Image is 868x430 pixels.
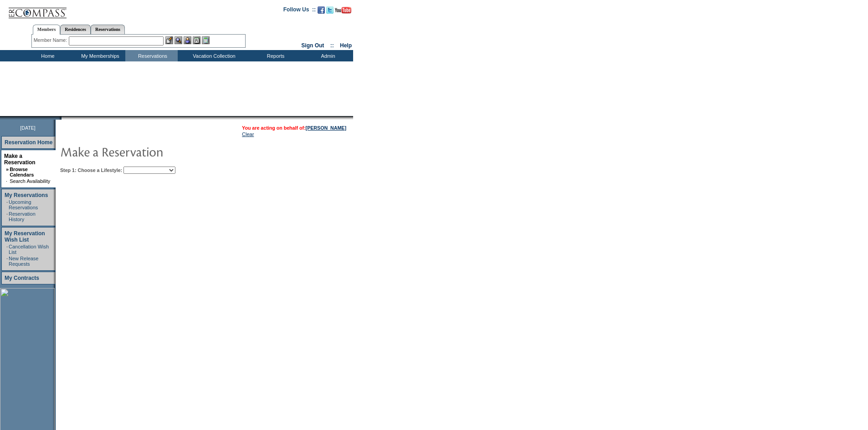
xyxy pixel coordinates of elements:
[248,50,301,61] td: Reports
[242,125,346,131] span: You are acting on behalf of:
[20,125,36,131] span: [DATE]
[21,50,73,61] td: Home
[10,178,50,184] a: Search Availability
[178,50,248,61] td: Vacation Collection
[5,139,52,146] a: Reservation Home
[6,256,8,267] td: ·
[6,244,8,255] td: ·
[9,256,38,267] a: New Release Requests
[175,36,182,44] img: View
[33,25,61,35] a: Members
[4,153,36,166] a: Make a Reservation
[6,211,8,222] td: ·
[34,36,69,44] div: Member Name:
[6,167,9,172] b: »
[62,116,62,120] img: blank.gif
[242,132,254,137] a: Clear
[5,192,48,198] a: My Reservations
[73,50,125,61] td: My Memberships
[193,36,200,44] img: Reservations
[301,42,324,49] a: Sign Out
[301,50,353,61] td: Admin
[184,36,191,44] img: Impersonate
[9,244,49,255] a: Cancellation Wish List
[6,178,9,184] td: ·
[9,199,38,210] a: Upcoming Reservations
[202,36,210,44] img: b_calculator.gif
[60,167,122,173] b: Step 1: Choose a Lifestyle:
[335,9,351,15] a: Subscribe to our YouTube Channel
[335,7,351,14] img: Subscribe to our YouTube Channel
[326,9,334,15] a: Follow us on Twitter
[5,275,39,281] a: My Contracts
[283,5,316,16] td: Follow Us ::
[326,6,334,14] img: Follow us on Twitter
[5,230,45,243] a: My Reservation Wish List
[318,6,325,14] img: Become our fan on Facebook
[6,199,8,210] td: ·
[60,25,91,34] a: Residences
[340,42,352,49] a: Help
[330,42,334,49] span: ::
[9,211,36,222] a: Reservation History
[91,25,125,34] a: Reservations
[165,36,173,44] img: b_edit.gif
[10,167,34,177] a: Browse Calendars
[60,142,242,161] img: pgTtlMakeReservation.gif
[58,116,62,120] img: promoShadowLeftCorner.gif
[125,50,178,61] td: Reservations
[306,125,346,131] a: [PERSON_NAME]
[318,9,325,15] a: Become our fan on Facebook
